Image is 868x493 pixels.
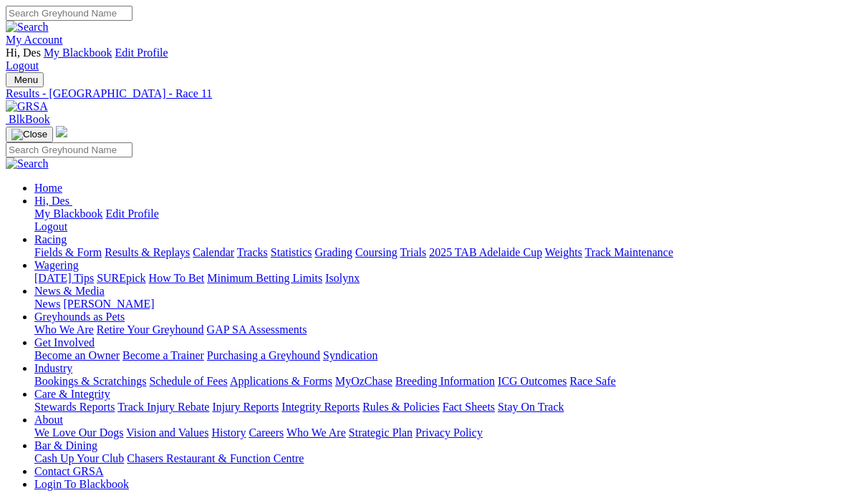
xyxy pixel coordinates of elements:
a: Fields & Form [34,246,102,258]
span: Hi, Des [6,47,41,59]
a: Contact GRSA [34,465,103,477]
a: Results - [GEOGRAPHIC_DATA] - Race 11 [6,87,862,100]
a: Edit Profile [115,47,168,59]
div: Wagering [34,272,862,285]
a: My Blackbook [44,47,112,59]
a: Become a Trainer [122,349,204,361]
a: Hi, Des [34,195,72,207]
img: Search [6,157,49,170]
img: GRSA [6,100,48,113]
a: Privacy Policy [415,426,483,439]
a: Tracks [237,246,268,258]
a: Purchasing a Greyhound [207,349,320,361]
a: Who We Are [34,323,94,336]
input: Search [6,6,132,21]
a: Minimum Betting Limits [207,272,322,284]
a: Track Maintenance [585,246,673,258]
a: Racing [34,233,67,245]
a: Results & Replays [105,246,190,258]
a: Calendar [193,246,234,258]
a: SUREpick [97,272,145,284]
a: [DATE] Tips [34,272,94,284]
button: Toggle navigation [6,127,53,142]
div: Bar & Dining [34,452,862,465]
div: Care & Integrity [34,401,862,414]
a: Injury Reports [212,401,279,413]
a: Logout [6,59,39,72]
img: logo-grsa-white.png [56,126,67,137]
a: Wagering [34,259,79,271]
a: Race Safe [569,375,615,387]
a: History [211,426,246,439]
a: Rules & Policies [362,401,440,413]
div: Racing [34,246,862,259]
a: Isolynx [325,272,360,284]
a: About [34,414,63,426]
a: Home [34,182,62,194]
div: Get Involved [34,349,862,362]
a: Become an Owner [34,349,120,361]
a: Care & Integrity [34,388,110,400]
a: Get Involved [34,336,95,348]
a: Applications & Forms [230,375,332,387]
a: [PERSON_NAME] [63,298,154,310]
a: Trials [400,246,426,258]
a: BlkBook [6,113,50,125]
a: My Blackbook [34,208,103,220]
a: Breeding Information [395,375,495,387]
img: Close [11,129,47,140]
a: Careers [249,426,284,439]
a: Bar & Dining [34,439,97,451]
a: Logout [34,220,67,233]
a: Greyhounds as Pets [34,311,125,323]
a: We Love Our Dogs [34,426,123,439]
button: Toggle navigation [6,72,44,87]
div: My Account [6,47,862,72]
a: Bookings & Scratchings [34,375,146,387]
a: How To Bet [149,272,205,284]
a: Grading [315,246,352,258]
a: Stay On Track [498,401,564,413]
input: Search [6,142,132,157]
div: Hi, Des [34,208,862,233]
div: Greyhounds as Pets [34,323,862,336]
span: BlkBook [9,113,50,125]
a: Login To Blackbook [34,478,129,490]
a: Edit Profile [106,208,159,220]
a: Cash Up Your Club [34,452,124,464]
a: Stewards Reports [34,401,115,413]
a: Integrity Reports [281,401,360,413]
span: Hi, Des [34,195,69,207]
a: Statistics [271,246,312,258]
a: My Account [6,34,63,46]
a: Syndication [323,349,377,361]
a: Fact Sheets [443,401,495,413]
div: News & Media [34,298,862,311]
div: About [34,426,862,439]
a: Strategic Plan [349,426,413,439]
div: Industry [34,375,862,388]
a: Chasers Restaurant & Function Centre [127,452,304,464]
a: News & Media [34,285,105,297]
a: Schedule of Fees [149,375,227,387]
a: Who We Are [286,426,346,439]
a: News [34,298,60,310]
a: ICG Outcomes [498,375,566,387]
a: Coursing [355,246,397,258]
a: GAP SA Assessments [207,323,307,336]
a: Industry [34,362,72,374]
a: 2025 TAB Adelaide Cup [429,246,542,258]
img: Search [6,21,49,34]
a: Retire Your Greyhound [97,323,204,336]
a: Track Injury Rebate [117,401,209,413]
a: MyOzChase [335,375,392,387]
a: Weights [545,246,582,258]
a: Vision and Values [126,426,208,439]
span: Menu [14,74,38,85]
